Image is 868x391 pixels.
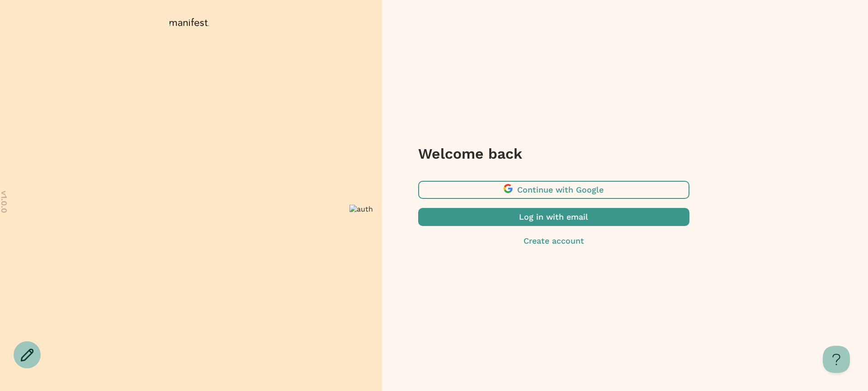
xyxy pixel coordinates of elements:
iframe: Help Scout Beacon - Open [823,346,850,373]
button: Log in with email [418,208,689,226]
h3: Welcome back [418,145,689,163]
img: auth [349,205,373,213]
button: Continue with Google [418,181,689,199]
button: Create account [418,235,689,247]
